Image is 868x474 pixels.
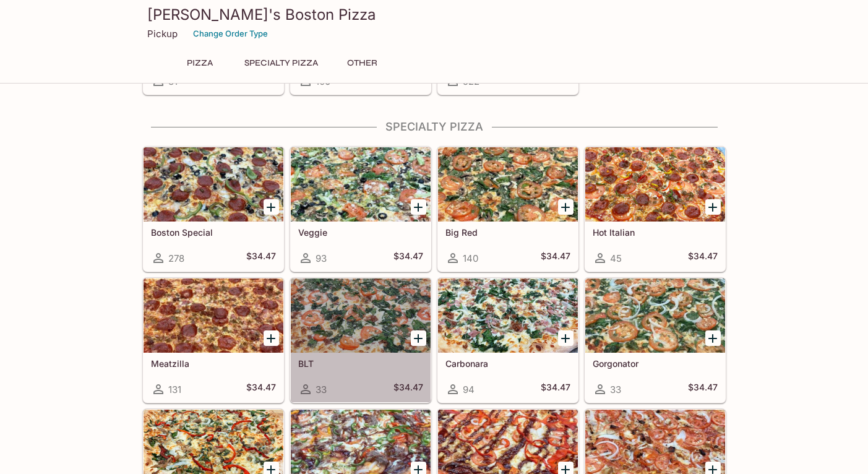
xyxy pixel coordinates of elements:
[437,147,578,272] a: Big Red140$34.47
[585,278,725,353] div: Gorgonator
[541,382,570,397] h5: $34.47
[147,5,721,24] h3: [PERSON_NAME]'s Boston Pizza
[705,199,721,215] button: Add Hot Italian
[393,382,423,397] h5: $34.47
[264,330,279,346] button: Add Meatzilla
[316,384,327,395] span: 33
[143,147,284,272] a: Boston Special278$34.47
[558,199,574,215] button: Add Big Red
[246,382,276,397] h5: $34.47
[151,358,276,369] h5: Meatzilla
[438,278,578,353] div: Carbonara
[610,384,621,395] span: 33
[688,382,718,397] h5: $34.47
[151,227,276,238] h5: Boston Special
[290,278,431,403] a: BLT33$34.47
[705,330,721,346] button: Add Gorgonator
[298,358,423,369] h5: BLT
[142,120,726,134] h4: Specialty Pizza
[168,384,181,395] span: 131
[541,251,570,265] h5: $34.47
[558,330,574,346] button: Add Carbonara
[298,227,423,238] h5: Veggie
[172,54,228,72] button: Pizza
[144,147,283,222] div: Boston Special
[147,28,178,40] p: Pickup
[187,24,273,43] button: Change Order Type
[238,54,325,72] button: Specialty Pizza
[291,147,431,222] div: Veggie
[463,252,478,264] span: 140
[585,147,726,272] a: Hot Italian45$34.47
[335,54,390,72] button: Other
[437,278,578,403] a: Carbonara94$34.47
[585,278,726,403] a: Gorgonator33$34.47
[143,278,284,403] a: Meatzilla131$34.47
[316,252,327,264] span: 93
[445,358,570,369] h5: Carbonara
[411,199,426,215] button: Add Veggie
[168,252,184,264] span: 278
[593,227,718,238] h5: Hot Italian
[246,251,276,265] h5: $34.47
[290,147,431,272] a: Veggie93$34.47
[610,252,622,264] span: 45
[688,251,718,265] h5: $34.47
[291,278,431,353] div: BLT
[445,227,570,238] h5: Big Red
[144,278,283,353] div: Meatzilla
[411,330,426,346] button: Add BLT
[593,358,718,369] h5: Gorgonator
[463,384,475,395] span: 94
[585,147,725,222] div: Hot Italian
[438,147,578,222] div: Big Red
[393,251,423,265] h5: $34.47
[264,199,279,215] button: Add Boston Special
